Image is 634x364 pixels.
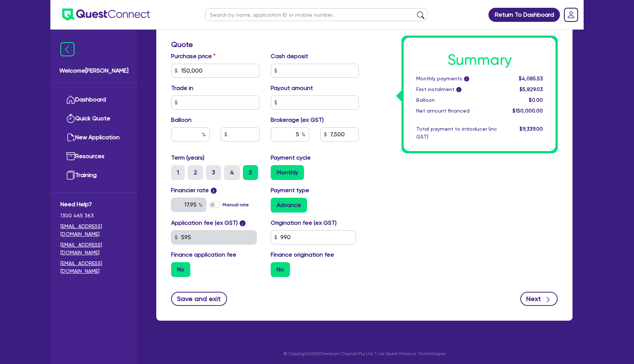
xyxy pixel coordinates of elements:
[188,165,203,180] label: 2
[171,218,238,227] label: Application fee (ex GST)
[60,147,127,166] a: Resources
[271,52,308,61] label: Cash deposit
[488,8,560,22] a: Return To Dashboard
[171,52,216,61] label: Purchase price
[66,152,75,161] img: resources
[66,171,75,180] img: training
[561,5,581,24] a: Dropdown toggle
[60,90,127,109] a: Dashboard
[271,250,334,259] label: Finance origination fee
[60,200,127,209] span: Need Help?
[456,87,461,93] span: i
[223,201,249,208] label: Manual rate
[411,86,503,93] div: First instalment
[529,97,543,103] span: $0.00
[151,350,578,357] p: © Copyright 2025 Oneteam Capital Pty Ltd T/as Quest Finance Technologies
[271,186,309,195] label: Payment type
[60,223,127,238] a: [EMAIL_ADDRESS][DOMAIN_NAME]
[224,165,240,180] label: 4
[60,128,127,147] a: New Application
[59,66,129,75] span: Welcome [PERSON_NAME]
[60,109,127,128] a: Quick Quote
[271,262,290,277] label: No
[271,153,311,162] label: Payment cycle
[520,292,558,306] button: Next
[60,260,127,275] a: [EMAIL_ADDRESS][DOMAIN_NAME]
[171,116,191,124] label: Balloon
[271,116,324,124] label: Brokerage (ex GST)
[60,212,127,220] span: 1300 465 363
[171,40,359,49] h3: Quote
[211,188,217,194] span: i
[411,125,503,141] div: Total payment to introducer (inc GST)
[171,84,193,93] label: Trade in
[464,77,469,82] span: i
[519,76,543,81] span: $4,085.53
[271,218,337,227] label: Origination fee (ex GST)
[62,9,150,21] img: quest-connect-logo-blue
[513,108,543,114] span: $150,000.00
[411,96,503,104] div: Balloon
[171,186,217,195] label: Financier rate
[240,220,246,226] span: i
[411,75,503,83] div: Monthly payments
[411,107,503,115] div: Net amount financed
[60,42,74,56] img: icon-menu-close
[206,165,221,180] label: 3
[66,114,75,123] img: quick-quote
[171,262,190,277] label: No
[205,8,427,21] input: Search by name, application ID or mobile number...
[171,153,204,162] label: Term (years)
[271,84,313,93] label: Payout amount
[271,165,304,180] label: Monthly
[171,250,236,259] label: Finance application fee
[520,126,543,132] span: $9,339.00
[520,86,543,92] span: $5,829.03
[66,133,75,142] img: new-application
[271,198,307,213] label: Advance
[416,51,543,69] h1: Summary
[171,292,227,306] button: Save and exit
[60,166,127,185] a: Training
[243,165,258,180] label: 5
[60,241,127,257] a: [EMAIL_ADDRESS][DOMAIN_NAME]
[171,165,185,180] label: 1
